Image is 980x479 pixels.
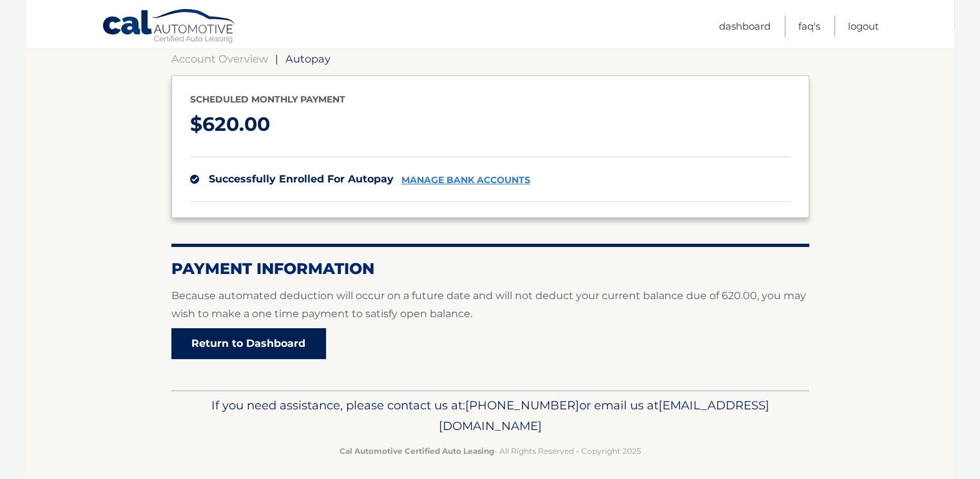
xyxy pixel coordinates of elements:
h2: Payment Information [171,259,809,279]
a: Account Overview [171,52,268,65]
span: [PHONE_NUMBER] [465,398,579,413]
p: Because automated deduction will occur on a future date and will not deduct your current balance ... [171,287,809,323]
a: manage bank accounts [401,175,530,186]
a: Dashboard [719,15,771,37]
p: If you need assistance, please contact us at: or email us at [180,395,801,436]
span: 620.00 [202,112,270,136]
span: | [275,52,278,65]
a: FAQ's [798,15,820,37]
a: Logout [848,15,879,37]
a: Cal Automotive [102,8,237,46]
strong: Cal Automotive Certified Auto Leasing [340,446,494,456]
span: Autopay [285,52,331,65]
img: check.svg [190,175,199,184]
p: Scheduled monthly payment [190,92,791,108]
a: Return to Dashboard [171,328,326,359]
span: successfully enrolled for autopay [209,173,394,185]
p: $ [190,108,791,142]
p: - All Rights Reserved - Copyright 2025 [180,444,801,458]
